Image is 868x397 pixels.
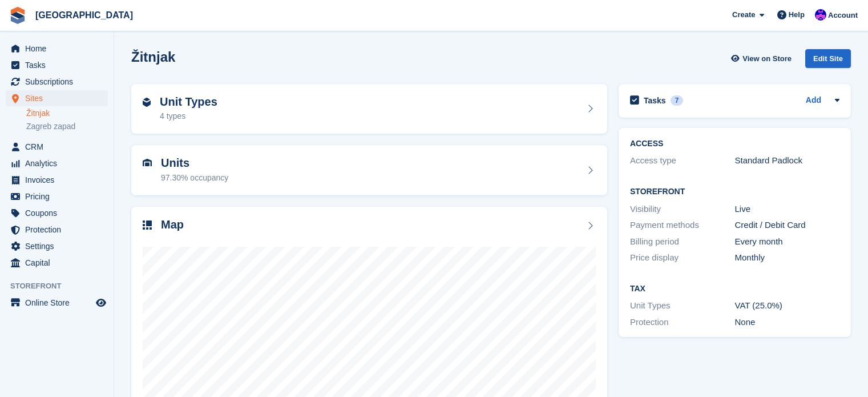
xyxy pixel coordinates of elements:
[6,255,108,271] a: menu
[735,316,840,329] div: None
[644,95,666,106] h2: Tasks
[25,295,94,311] span: Online Store
[9,7,26,24] img: stora-icon-8386f47178a22dfd0bd8f6a31ec36ba5ce8667c1dd55bd0f319d3a0aa187defe.svg
[6,205,108,221] a: menu
[161,218,184,231] h2: Map
[160,110,217,122] div: 4 types
[735,251,840,264] div: Monthly
[25,238,94,254] span: Settings
[161,157,228,170] h2: Units
[828,10,858,21] span: Account
[735,235,840,248] div: Every month
[732,9,755,21] span: Create
[143,220,152,230] img: map-icn-33ee37083ee616e46c38cad1a60f524a97daa1e2b2c8c0bc3eb3415660979fc1.svg
[630,203,735,216] div: Visibility
[25,222,94,238] span: Protection
[25,189,94,204] span: Pricing
[160,95,217,109] h2: Unit Types
[25,57,94,73] span: Tasks
[806,94,821,107] a: Add
[815,9,826,21] img: Ivan Gačić
[131,49,175,65] h2: Žitnjak
[630,284,839,294] h2: Tax
[26,108,108,119] a: Žitnjak
[26,121,108,132] a: Zagreb zapad
[735,299,840,312] div: VAT (25.0%)
[131,84,607,134] a: Unit Types 4 types
[25,172,94,188] span: Invoices
[25,205,94,221] span: Coupons
[630,139,839,149] h2: ACCESS
[6,41,108,57] a: menu
[789,9,805,21] span: Help
[25,155,94,171] span: Analytics
[143,159,152,167] img: unit-icn-7be61d7bf1b0ce9d3e12c5938cc71ed9869f7b940bace4675aadf7bd6d80202e.svg
[6,155,108,171] a: menu
[6,238,108,254] a: menu
[31,6,138,25] a: [GEOGRAPHIC_DATA]
[10,280,114,292] span: Storefront
[630,154,735,167] div: Access type
[6,189,108,204] a: menu
[6,222,108,238] a: menu
[805,49,851,68] div: Edit Site
[630,316,735,329] div: Protection
[742,53,792,65] span: View on Store
[25,41,94,57] span: Home
[6,90,108,106] a: menu
[671,95,684,106] div: 7
[161,172,228,184] div: 97.30% occupancy
[735,203,840,216] div: Live
[25,74,94,90] span: Subscriptions
[131,145,607,195] a: Units 97.30% occupancy
[630,251,735,264] div: Price display
[6,74,108,90] a: menu
[735,219,840,232] div: Credit / Debit Card
[729,49,796,68] a: View on Store
[25,255,94,271] span: Capital
[805,49,851,73] a: Edit Site
[735,154,840,167] div: Standard Padlock
[143,98,151,107] img: unit-type-icn-2b2737a686de81e16bb02015468b77c625bbabd49415b5ef34ead5e3b44a266d.svg
[6,139,108,155] a: menu
[6,172,108,188] a: menu
[630,299,735,312] div: Unit Types
[6,57,108,73] a: menu
[94,296,108,310] a: Preview store
[25,139,94,155] span: CRM
[6,295,108,311] a: menu
[25,90,94,106] span: Sites
[630,235,735,248] div: Billing period
[630,187,839,197] h2: Storefront
[630,219,735,232] div: Payment methods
